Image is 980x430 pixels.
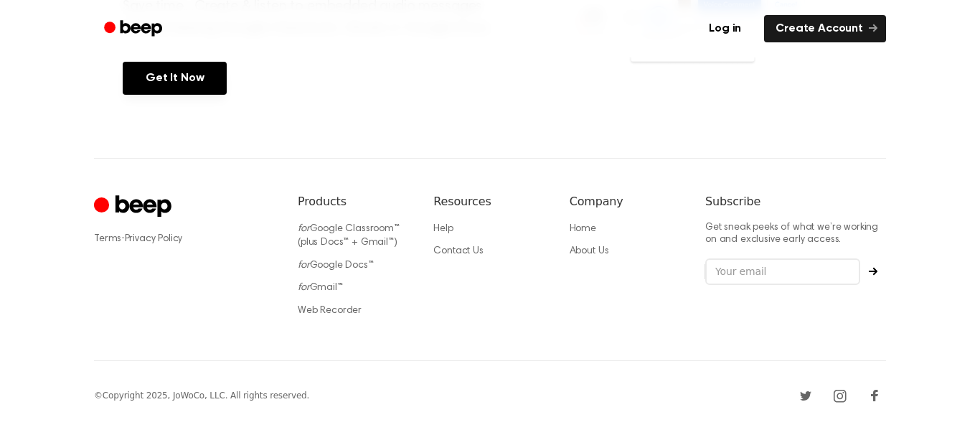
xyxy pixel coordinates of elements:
[764,15,886,42] a: Create Account
[433,246,483,256] a: Contact Us
[570,246,609,256] a: About Us
[298,224,400,248] a: forGoogle Classroom™ (plus Docs™ + Gmail™)
[433,193,546,210] h6: Resources
[123,62,227,95] a: Get It Now
[829,384,852,407] a: Instagram
[94,232,275,246] div: ·
[694,12,755,45] a: Log in
[705,193,886,210] h6: Subscribe
[860,267,886,276] button: Subscribe
[298,306,362,316] a: Web Recorder
[570,193,682,210] h6: Company
[298,283,343,293] a: forGmail™
[863,384,886,407] a: Facebook
[298,261,374,271] a: forGoogle Docs™
[298,193,410,210] h6: Products
[94,389,309,402] div: © Copyright 2025, JoWoCo, LLC. All rights reserved.
[433,224,453,234] a: Help
[298,261,310,271] i: for
[298,224,310,234] i: for
[125,234,183,244] a: Privacy Policy
[570,224,596,234] a: Home
[794,384,817,407] a: Twitter
[705,222,886,247] p: Get sneak peeks of what we’re working on and exclusive early access.
[298,283,310,293] i: for
[705,258,860,286] input: Your email
[94,234,121,244] a: Terms
[94,15,175,43] a: Beep
[94,193,175,221] a: Cruip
